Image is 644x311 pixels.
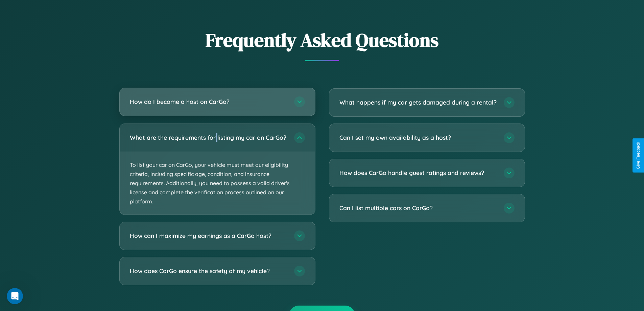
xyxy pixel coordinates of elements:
h3: What happens if my car gets damaged during a rental? [339,98,497,107]
iframe: Intercom live chat [7,288,23,304]
h3: How can I maximize my earnings as a CarGo host? [130,232,287,240]
h3: How do I become a host on CarGo? [130,97,287,106]
div: Give Feedback [636,142,641,169]
h3: How does CarGo handle guest ratings and reviews? [339,169,497,177]
p: To list your car on CarGo, your vehicle must meet our eligibility criteria, including specific ag... [120,152,315,215]
h3: How does CarGo ensure the safety of my vehicle? [130,267,287,275]
h3: Can I list multiple cars on CarGo? [339,204,497,212]
h3: What are the requirements for listing my car on CarGo? [130,133,287,142]
h3: Can I set my own availability as a host? [339,133,497,142]
h2: Frequently Asked Questions [119,27,525,53]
